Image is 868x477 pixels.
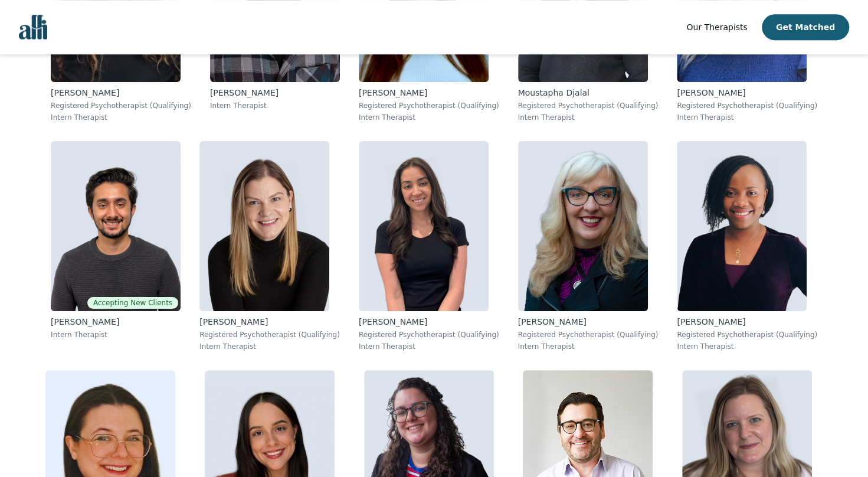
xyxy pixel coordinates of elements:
p: Registered Psychotherapist (Qualifying) [518,330,659,339]
p: [PERSON_NAME] [677,316,817,328]
p: [PERSON_NAME] [210,87,340,99]
p: Intern Therapist [51,330,181,339]
img: Adefunke E._Adebowale [677,141,807,311]
img: Daniel_Mendes [51,141,181,311]
p: [PERSON_NAME] [359,87,499,99]
p: Registered Psychotherapist (Qualifying) [677,101,817,110]
img: Tamara_Orlando [359,141,489,311]
p: [PERSON_NAME] [51,87,191,99]
p: Registered Psychotherapist (Qualifying) [199,330,340,339]
p: Registered Psychotherapist (Qualifying) [359,101,499,110]
a: Kate_Gibson[PERSON_NAME]Registered Psychotherapist (Qualifying)Intern Therapist [190,132,349,361]
img: Melanie_Bennett [518,141,648,311]
p: Registered Psychotherapist (Qualifying) [51,101,191,110]
img: Kate_Gibson [199,141,329,311]
span: Accepting New Clients [87,297,178,309]
p: Intern Therapist [677,113,817,122]
p: Intern Therapist [518,113,659,122]
p: Intern Therapist [518,342,659,351]
p: Registered Psychotherapist (Qualifying) [518,101,659,110]
p: [PERSON_NAME] [199,316,340,328]
a: Tamara_Orlando[PERSON_NAME]Registered Psychotherapist (Qualifying)Intern Therapist [349,132,509,361]
p: Intern Therapist [359,113,499,122]
p: [PERSON_NAME] [677,87,817,99]
p: [PERSON_NAME] [51,316,181,328]
p: Intern Therapist [199,342,340,351]
a: Our Therapists [686,20,747,34]
p: Intern Therapist [51,113,191,122]
p: Moustapha Djalal [518,87,659,99]
p: Registered Psychotherapist (Qualifying) [359,330,499,339]
p: Registered Psychotherapist (Qualifying) [677,330,817,339]
p: Intern Therapist [210,101,340,110]
p: [PERSON_NAME] [359,316,499,328]
span: Our Therapists [686,22,747,32]
p: [PERSON_NAME] [518,316,659,328]
button: Get Matched [762,14,849,40]
img: alli logo [19,15,47,40]
a: Adefunke E._Adebowale[PERSON_NAME]Registered Psychotherapist (Qualifying)Intern Therapist [667,132,827,361]
p: Intern Therapist [359,342,499,351]
a: Melanie_Bennett[PERSON_NAME]Registered Psychotherapist (Qualifying)Intern Therapist [509,132,668,361]
a: Daniel_MendesAccepting New Clients[PERSON_NAME]Intern Therapist [41,132,190,361]
p: Intern Therapist [677,342,817,351]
